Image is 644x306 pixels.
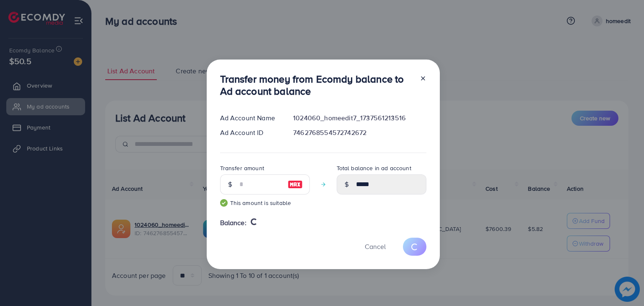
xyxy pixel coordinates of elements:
[286,113,433,123] div: 1024060_homeedit7_1737561213516
[220,199,310,207] small: This amount is suitable
[213,128,287,137] div: Ad Account ID
[286,128,433,137] div: 7462768554572742672
[220,218,247,228] span: Balance:
[220,73,413,97] h3: Transfer money from Ecomdy balance to Ad account balance
[288,179,303,189] img: image
[213,113,287,123] div: Ad Account Name
[220,199,228,207] img: guide
[337,164,411,172] label: Total balance in ad account
[365,242,386,251] span: Cancel
[220,164,264,172] label: Transfer amount
[354,238,396,256] button: Cancel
